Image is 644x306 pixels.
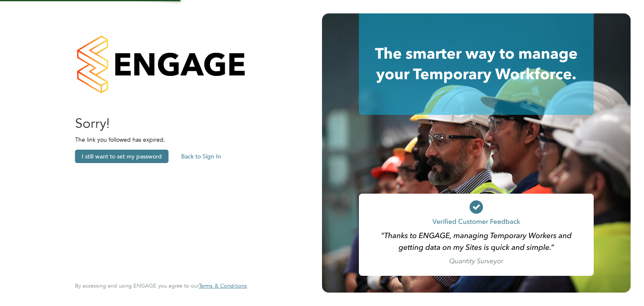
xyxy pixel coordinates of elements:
p: The link you followed has expired. [75,136,239,143]
button: I still want to set my password [75,150,169,163]
span: By accessing and using ENGAGE you agree to our [75,282,247,289]
a: Terms & Conditions [199,283,247,289]
button: Back to Sign In [174,150,228,163]
span: Terms & Conditions [199,282,247,289]
h2: Sorry! [75,115,239,132]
